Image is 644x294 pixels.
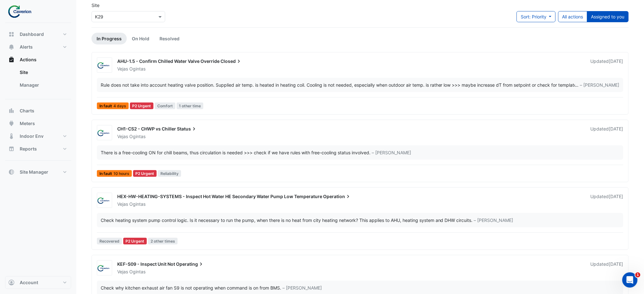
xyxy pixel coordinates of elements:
[92,2,99,9] label: Site
[558,11,587,22] button: All actions
[117,66,128,71] span: Vejas
[220,58,242,64] span: Closed
[8,31,15,37] app-icon: Dashboard
[101,82,620,88] div: …
[155,103,175,109] span: Comfort
[591,261,623,275] div: Updated
[517,11,556,22] button: Sort: Priority
[587,11,629,22] button: Assigned to you
[97,265,112,271] img: Caverion
[5,276,71,289] button: Account
[609,58,623,64] span: Wed 24-Sep-2025 08:48 EEST
[20,108,34,114] span: Charts
[117,134,128,139] span: Vejas
[609,126,623,131] span: Wed 24-Sep-2025 08:39 EEST
[133,170,157,177] div: P2 Urgent
[113,172,129,176] span: 10 hours
[15,66,71,79] a: Site
[609,194,623,199] span: Wed 10-Sep-2025 08:21 EEST
[323,193,351,200] span: Operation
[5,66,71,94] div: Actions
[154,33,185,44] a: Resolved
[117,269,128,274] span: Vejas
[130,103,154,109] div: P2 Urgent
[580,82,620,88] span: – [PERSON_NAME]
[635,272,641,277] span: 1
[92,33,127,44] a: In Progress
[20,169,48,175] span: Site Manager
[148,238,178,244] span: 2 other times
[97,62,112,69] img: Caverion
[97,130,112,136] img: Caverion
[129,66,146,72] span: Ogintas
[8,169,15,175] app-icon: Site Manager
[8,146,15,152] app-icon: Reports
[8,133,15,139] app-icon: Indoor Env
[5,117,71,130] button: Meters
[20,133,44,139] span: Indoor Env
[176,261,204,267] span: Operating
[8,5,36,18] img: Company Logo
[177,126,197,132] span: Status
[101,149,370,156] div: There is a free-cooling ON for chill beams, thus circulation is needed >>> check if we have rules...
[97,197,112,204] img: Caverion
[5,166,71,178] button: Site Manager
[117,194,322,199] span: HEX-HW-HEATING-SYSTEMS - Inspect Hot Water HE Secondary Water Pump Low Temperature
[5,28,71,41] button: Dashboard
[372,149,411,156] span: – [PERSON_NAME]
[20,57,37,63] span: Actions
[5,104,71,117] button: Charts
[117,126,176,131] span: CH1-CS2 - CHWP vs Chiller
[521,14,546,19] span: Sort: Priority
[8,108,15,114] app-icon: Charts
[5,130,71,143] button: Indoor Env
[20,120,35,127] span: Meters
[20,146,37,152] span: Reports
[117,261,175,267] span: KEF-S09 - Inspect Unit Not
[97,103,129,109] span: In fault
[117,58,220,64] span: AHU-1.5 - Confirm Chilled Water Valve Override
[622,272,638,288] iframe: Intercom live chat
[129,133,146,140] span: Ogintas
[101,217,473,224] div: Check heating system pump control logic. Is it necessary to run the pump, when there is no heat f...
[123,238,147,244] div: P2 Urgent
[5,53,71,66] button: Actions
[20,44,33,50] span: Alerts
[158,170,181,177] span: Reliability
[97,238,122,244] span: Recovered
[113,104,126,108] span: 4 days
[8,57,15,63] app-icon: Actions
[20,279,38,286] span: Account
[8,44,15,50] app-icon: Alerts
[101,284,281,291] div: Check why kitchen exhaust air fan S9 is not operating when command is on from BMS.
[177,103,204,109] span: 1 other time
[282,284,322,291] span: – [PERSON_NAME]
[474,217,513,224] span: – [PERSON_NAME]
[591,126,623,140] div: Updated
[20,31,44,37] span: Dashboard
[609,261,623,267] span: Mon 04-Aug-2025 15:21 EEST
[117,201,128,207] span: Vejas
[591,58,623,72] div: Updated
[129,269,146,275] span: Ogintas
[8,120,15,127] app-icon: Meters
[129,201,146,207] span: Ogintas
[5,143,71,155] button: Reports
[101,82,575,88] div: Rule does not take into account heating valve position. Supplied air temp. is heated in heating c...
[5,41,71,53] button: Alerts
[15,79,71,91] a: Manager
[591,193,623,207] div: Updated
[127,33,154,44] a: On Hold
[97,170,132,177] span: In fault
